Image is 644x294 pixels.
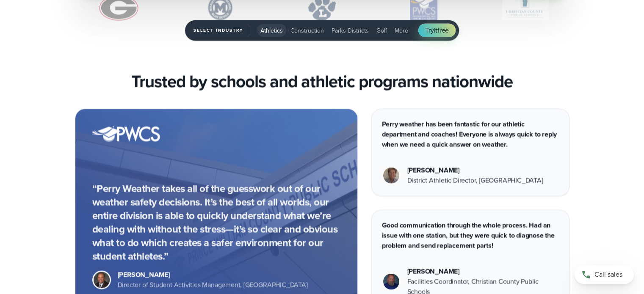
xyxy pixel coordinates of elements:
img: Vestavia Hills High School Headshot [383,168,399,184]
span: Select Industry [193,25,250,36]
p: Perry weather has been fantastic for our athletic department and coaches! Everyone is always quic... [382,119,559,150]
div: [PERSON_NAME] [118,270,308,280]
span: Golf [376,26,387,35]
span: Construction [290,26,324,35]
div: District Athletic Director, [GEOGRAPHIC_DATA] [407,176,543,186]
div: Director of Student Activities Management, [GEOGRAPHIC_DATA] [118,280,308,290]
div: [PERSON_NAME] [407,267,559,277]
a: Tryitfree [418,24,456,37]
h3: Trusted by schools and athletic programs nationwide [131,71,513,92]
span: Try free [425,25,449,36]
span: Call sales [594,269,622,280]
button: Parks Districts [328,24,372,37]
span: Parks Districts [332,26,369,35]
span: Athletics [260,26,283,35]
p: Good communication through the whole process. Had an issue with one station, but they were quick ... [382,220,559,251]
button: Golf [373,24,390,37]
button: Athletics [257,24,286,37]
a: Call sales [575,265,634,284]
span: it [434,25,437,35]
span: More [395,26,408,35]
div: [PERSON_NAME] [407,165,543,176]
img: Christian County Public Schools Headshot [383,274,399,290]
button: More [391,24,412,37]
button: Construction [287,24,327,37]
p: “Perry Weather takes all of the guesswork out of our weather safety decisions. It’s the best of a... [92,182,340,263]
